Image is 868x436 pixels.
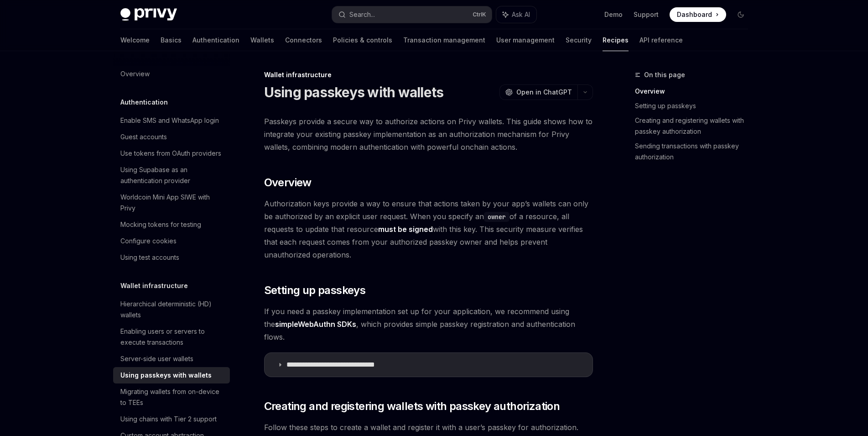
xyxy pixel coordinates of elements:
a: Overview [113,66,230,82]
div: Overview [120,68,150,79]
a: Security [566,29,592,51]
div: Wallet infrastructure [264,70,593,79]
span: Follow these steps to create a wallet and register it with a user’s passkey for authorization. [264,421,593,434]
a: Dashboard [670,7,726,22]
a: Mocking tokens for testing [113,216,230,233]
a: Wallets [250,29,274,51]
button: Toggle dark mode [733,7,748,22]
span: Setting up passkeys [264,283,366,298]
a: API reference [639,29,683,51]
a: Setting up passkeys [635,99,755,113]
a: simpleWebAuthn SDKs [275,320,356,329]
img: dark logo [120,8,177,21]
div: Configure cookies [120,236,177,247]
div: Worldcoin Mini App SIWE with Privy [120,192,224,214]
a: Hierarchical deterministic (HD) wallets [113,296,230,323]
a: Basics [161,29,182,51]
a: Using passkeys with wallets [113,367,230,383]
span: Authorization keys provide a way to ensure that actions taken by your app’s wallets can only be a... [264,197,593,261]
h5: Authentication [120,97,168,108]
span: On this page [644,69,685,80]
a: Server-side user wallets [113,351,230,367]
div: Hierarchical deterministic (HD) wallets [120,299,224,320]
span: Passkeys provide a secure way to authorize actions on Privy wallets. This guide shows how to inte... [264,115,593,153]
button: Open in ChatGPT [499,84,577,100]
a: Policies & controls [333,29,392,51]
div: Using chains with Tier 2 support [120,414,217,425]
a: Worldcoin Mini App SIWE with Privy [113,189,230,216]
span: Dashboard [677,10,712,19]
div: Using test accounts [120,252,179,263]
a: Overview [635,84,755,99]
div: Using passkeys with wallets [120,370,212,381]
a: Using test accounts [113,249,230,266]
a: Use tokens from OAuth providers [113,145,230,162]
span: Ask AI [512,10,530,19]
h1: Using passkeys with wallets [264,84,444,100]
a: Using chains with Tier 2 support [113,411,230,427]
div: Enabling users or servers to execute transactions [120,326,224,348]
a: Enable SMS and WhatsApp login [113,112,230,129]
span: If you need a passkey implementation set up for your application, we recommend using the , which ... [264,305,593,343]
a: Creating and registering wallets with passkey authorization [635,113,755,139]
code: owner [484,212,509,222]
a: Using Supabase as an authentication provider [113,162,230,189]
div: Search... [349,9,375,20]
div: Server-side user wallets [120,353,193,364]
h5: Wallet infrastructure [120,280,188,291]
a: Configure cookies [113,233,230,249]
button: Search...CtrlK [332,6,492,23]
div: Using Supabase as an authentication provider [120,164,224,186]
a: Welcome [120,29,150,51]
a: Enabling users or servers to execute transactions [113,323,230,351]
a: User management [496,29,555,51]
a: Authentication [192,29,239,51]
div: Use tokens from OAuth providers [120,148,221,159]
span: Open in ChatGPT [516,88,572,97]
div: Guest accounts [120,131,167,142]
div: Enable SMS and WhatsApp login [120,115,219,126]
a: Support [634,10,659,19]
a: Demo [604,10,623,19]
a: Guest accounts [113,129,230,145]
span: Overview [264,175,312,190]
a: Transaction management [403,29,485,51]
button: Ask AI [496,6,536,23]
strong: must be signed [378,225,433,234]
a: Migrating wallets from on-device to TEEs [113,383,230,411]
span: Ctrl K [473,11,486,18]
a: Connectors [285,29,322,51]
a: Sending transactions with passkey authorization [635,139,755,164]
a: Recipes [603,29,629,51]
div: Migrating wallets from on-device to TEEs [120,386,224,408]
span: Creating and registering wallets with passkey authorization [264,399,560,414]
div: Mocking tokens for testing [120,219,201,230]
